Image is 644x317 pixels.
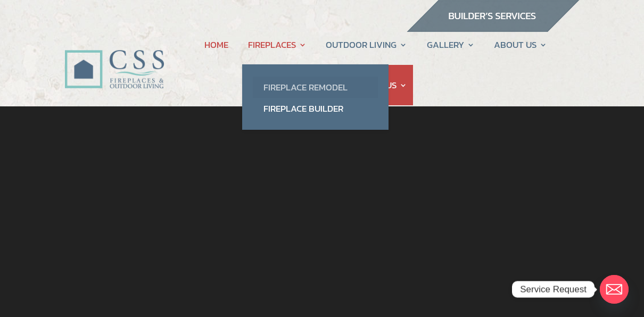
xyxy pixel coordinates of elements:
[64,23,164,94] img: CSS Fireplaces & Outdoor Living (Formerly Construction Solutions & Supply)- Jacksonville Ormond B...
[204,24,228,65] a: HOME
[253,77,378,98] a: Fireplace Remodel
[406,22,580,36] a: builder services construction supply
[326,24,407,65] a: OUTDOOR LIVING
[253,98,378,119] a: Fireplace Builder
[248,24,307,65] a: FIREPLACES
[600,275,629,304] a: Email
[494,24,547,65] a: ABOUT US
[427,24,475,65] a: GALLERY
